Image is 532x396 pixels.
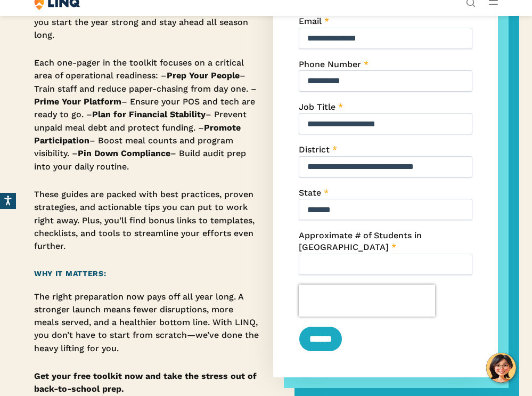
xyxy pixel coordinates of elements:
[299,144,330,155] span: District
[486,353,516,383] button: Hello, have a question? Let’s chat.
[299,188,321,198] span: State
[299,285,435,317] iframe: reCAPTCHA
[34,290,259,355] p: The right preparation now pays off all year long. A stronger launch means fewer disruptions, more...
[299,16,322,26] span: Email
[34,371,257,394] strong: Get your free toolkit now and take the stress out of back-to-school prep.
[92,109,206,119] strong: Plan for Financial Stability
[34,96,121,107] strong: Prime Your Platform
[34,268,259,279] h2: Why It Matters:
[34,188,259,253] p: These guides are packed with best practices, proven strategies, and actionable tips you can put t...
[34,56,259,173] p: Each one-pager in the toolkit focuses on a critical area of operational readiness: – – Train staf...
[78,148,170,158] strong: Pin Down Compliance
[299,230,422,252] span: Approximate # of Students in [GEOGRAPHIC_DATA]
[299,102,335,112] span: Job Title
[167,70,240,80] strong: Prep Your People
[299,59,361,69] span: Phone Number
